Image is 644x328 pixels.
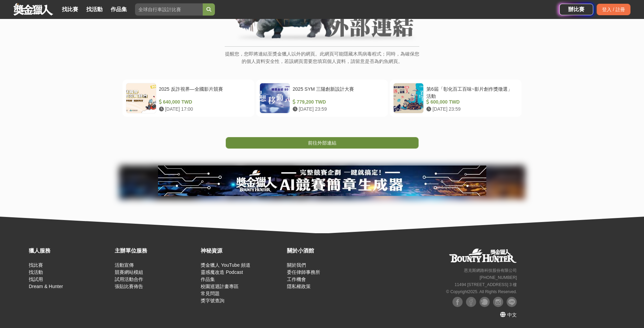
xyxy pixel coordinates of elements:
a: Dream & Hunter [29,284,63,289]
a: 作品集 [108,5,130,14]
div: 2025 SYM 三陽創新設計大賽 [293,86,382,99]
div: 600,000 TWD [426,99,515,106]
a: 找活動 [84,5,105,14]
div: 640,000 TWD [159,99,248,106]
small: 恩克斯網路科技股份有限公司 [464,268,517,273]
a: 競賽網站模組 [115,269,143,275]
span: 前往外部連結 [308,140,336,146]
div: 主辦單位服務 [115,247,197,255]
a: 第6屆「彰化百工百味~影片創作獎徵選」活動 600,000 TWD [DATE] 23:59 [390,80,521,117]
div: 關於小酒館 [287,247,370,255]
small: © Copyright 2025 . All Rights Reserved. [446,289,517,294]
img: Facebook [452,297,463,307]
a: 校園巡迴計畫專區 [201,284,239,289]
small: 11494 [STREET_ADDRESS] 3 樓 [454,282,517,287]
img: Instagram [493,297,503,307]
div: 2025 反詐視界—全國影片競賽 [159,86,248,99]
div: [DATE] 17:00 [159,106,248,113]
a: 找活動 [29,269,43,275]
input: 全球自行車設計比賽 [135,3,203,16]
a: 作品集 [201,277,215,282]
div: 獵人服務 [29,247,111,255]
img: LINE [507,297,517,307]
a: 關於我們 [287,262,306,268]
a: 靈感魔改造 Podcast [201,269,243,275]
a: 獎金獵人 YouTube 頻道 [201,262,250,268]
small: [PHONE_NUMBER] [480,275,517,280]
a: 工作機會 [287,277,306,282]
a: 委任律師事務所 [287,269,320,275]
a: 試用活動合作 [115,277,143,282]
a: 找試用 [29,277,43,282]
div: 779,200 TWD [293,99,382,106]
a: 隱私權政策 [287,284,311,289]
span: 中文 [507,312,517,318]
a: 前往外部連結 [226,137,419,149]
img: e66c81bb-b616-479f-8cf1-2a61d99b1888.jpg [158,166,486,196]
div: 神秘資源 [201,247,283,255]
div: 第6屆「彰化百工百味~影片創作獎徵選」活動 [426,86,515,99]
a: 活動宣傳 [115,262,134,268]
div: [DATE] 23:59 [293,106,382,113]
a: 找比賽 [29,262,43,268]
a: 獎字號查詢 [201,298,224,303]
a: 張貼比賽佈告 [115,284,143,289]
a: 常見問題 [201,291,220,296]
a: 2025 SYM 三陽創新設計大賽 779,200 TWD [DATE] 23:59 [256,80,388,117]
a: 找比賽 [59,5,81,14]
a: 辦比賽 [559,4,593,15]
div: [DATE] 23:59 [426,106,515,113]
div: 登入 / 註冊 [597,4,630,15]
img: Plurk [480,297,490,307]
img: Facebook [466,297,476,307]
a: 2025 反詐視界—全國影片競賽 640,000 TWD [DATE] 17:00 [123,80,254,117]
p: 提醒您，您即將連結至獎金獵人以外的網頁。此網頁可能隱藏木馬病毒程式；同時，為確保您的個人資料安全性，若該網頁需要您填寫個人資料，請留意是否為釣魚網頁。 [225,50,419,72]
